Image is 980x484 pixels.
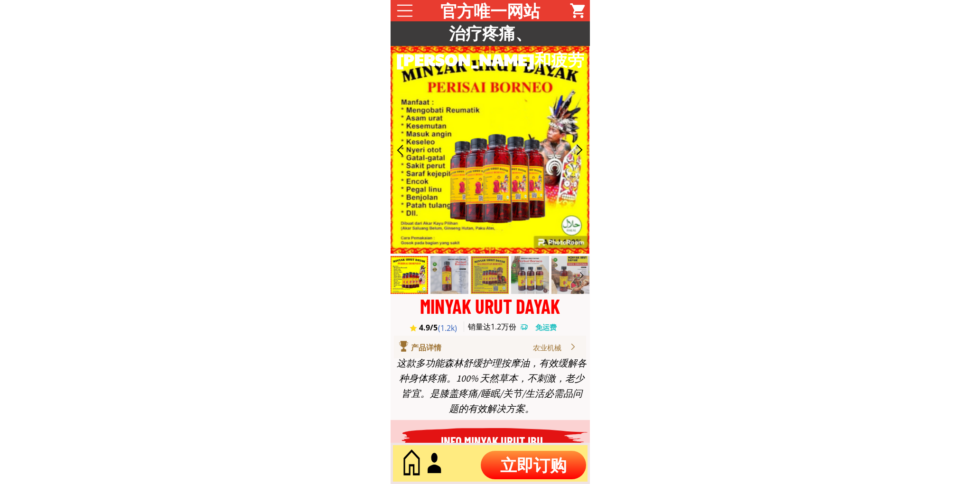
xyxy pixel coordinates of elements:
h3: 4.9/5 [419,322,440,333]
h3: 免运费 [535,322,562,332]
div: 农业机械 [533,342,569,353]
h3: INFO MINYAK URUT IBU [PERSON_NAME] [413,431,570,472]
p: 立即订购 [481,451,586,479]
div: 产品详情 [411,342,453,354]
div: 这款多功能森林舒缓护理按摩油，有效缓解各种身体疼痛。100% 天然草本，不刺激，老少皆宜。是膝盖疼痛/睡眠/关节/生活必需品问题的有效解决方案。 [397,356,587,416]
h3: (1.2k) [438,323,462,333]
div: MINYAK URUT DAYAK [391,296,590,316]
h3: 销量达1.2万份 [468,321,520,332]
h3: 治疗疼痛、[PERSON_NAME]和疲劳 [391,19,590,73]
